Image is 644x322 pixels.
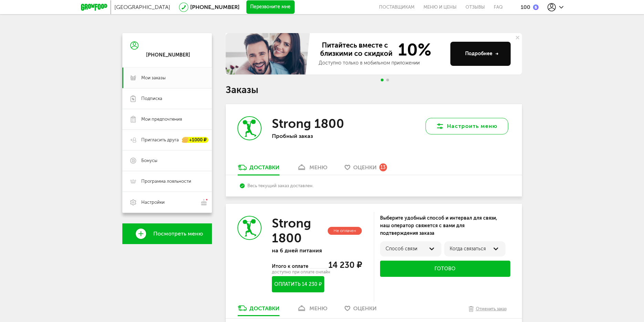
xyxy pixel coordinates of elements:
div: 13 [379,163,387,171]
div: Выберите удобный способ и интервал для связи, наш оператор свяжется с вами для подтверждения заказа [380,214,510,237]
h3: Strong 1800 [272,116,344,131]
span: Бонусы [141,158,157,164]
div: [PHONE_NUMBER] [146,52,190,58]
div: Не оплачен [328,227,362,235]
span: [GEOGRAPHIC_DATA] [114,4,170,10]
div: меню [309,305,327,312]
a: Пригласить друга +1000 ₽ [122,130,212,150]
span: 14 230 ₽ [328,260,362,270]
div: Отменить заказ [476,305,507,312]
span: Go to slide 2 [386,79,389,81]
div: Весь текущий заказ доставлен. [240,183,508,188]
a: Подписка [122,88,212,109]
img: family-banner.579af9d.jpg [226,33,312,74]
button: Настроить меню [426,118,508,134]
span: Настройки [141,199,165,205]
a: Доставки [234,164,283,175]
a: Бонусы [122,150,212,171]
div: Подробнее [465,50,499,57]
a: Доставки [234,304,283,315]
span: Итого к оплате [272,263,309,269]
div: 100 [521,4,530,10]
a: [PHONE_NUMBER] [190,4,239,10]
span: Оценки [353,164,377,171]
div: меню [309,164,327,171]
h1: Заказы [226,85,522,94]
a: Мои заказы [122,68,212,88]
span: Программа лояльности [141,178,191,184]
span: Go to slide 1 [381,79,384,81]
a: меню [293,304,331,315]
a: Программа лояльности [122,171,212,192]
button: Подробнее [450,42,511,66]
span: Посмотреть меню [153,231,203,237]
a: Оценки [341,304,380,315]
button: Отменить заказ [465,304,510,318]
span: 10% [394,41,431,58]
button: Готово [380,261,510,277]
div: доступно при оплате онлайн [272,270,361,274]
span: Пригласить друга [141,137,179,143]
span: Питайтесь вместе с близкими со скидкой [319,41,394,58]
p: Пробный заказ [272,133,361,139]
div: Когда связаться [450,246,500,252]
div: +1000 ₽ [182,137,208,143]
a: Посмотреть меню [122,223,212,244]
span: Мои предпочтения [141,116,182,122]
span: Мои заказы [141,75,166,81]
a: Настройки [122,192,212,213]
a: Мои предпочтения [122,109,212,130]
a: меню [293,164,331,175]
button: Перезвоните мне [246,0,295,14]
a: Оценки 13 [341,164,390,175]
div: Доступно только в мобильном приложении [319,60,445,67]
img: bonus_b.cdccf46.png [533,4,539,10]
h3: Strong 1800 [272,216,326,245]
div: Доставки [249,164,279,171]
div: Доставки [249,305,279,312]
div: Способ связи [386,246,436,252]
p: на 6 дней питания [272,247,361,254]
span: Оценки [353,305,377,312]
button: Оплатить 14 230 ₽ [272,276,324,292]
span: Подписка [141,95,162,102]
